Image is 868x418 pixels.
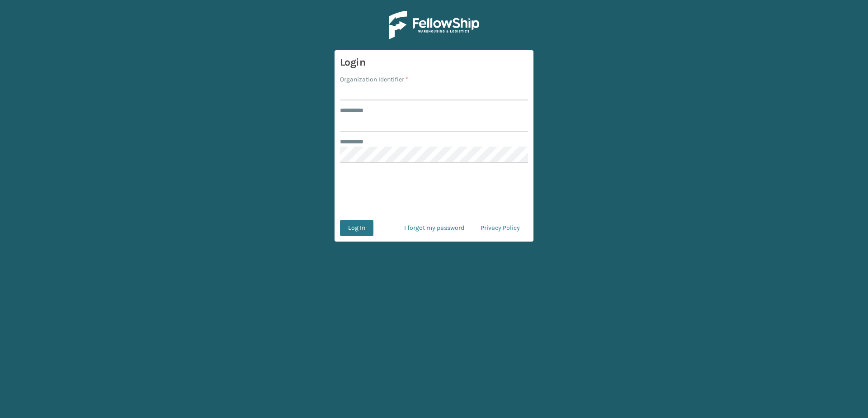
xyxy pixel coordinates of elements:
[472,220,528,236] a: Privacy Policy
[340,220,373,236] button: Log In
[340,56,528,69] h3: Login
[396,220,472,236] a: I forgot my password
[365,174,503,209] iframe: reCAPTCHA
[340,75,408,84] label: Organization Identifier
[389,11,479,39] img: Logo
